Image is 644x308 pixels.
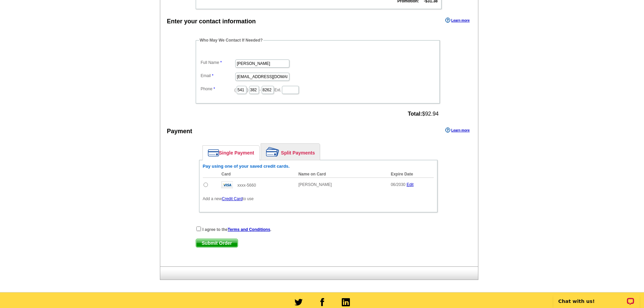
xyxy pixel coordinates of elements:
a: Learn more [445,18,470,23]
a: Split Payments [261,144,320,160]
strong: Total: [408,111,422,117]
legend: Who May We Contact If Needed? [199,37,263,43]
label: Email [201,73,235,79]
a: Credit Card [222,196,242,201]
dd: ( ) - Ext. [199,84,436,95]
div: Payment [167,127,192,136]
img: split-payment.png [266,147,279,157]
span: [PERSON_NAME] [299,182,332,187]
label: Phone [201,86,235,92]
h6: Pay using one of your saved credit cards. [203,164,434,169]
img: single-payment.png [208,149,219,157]
th: Card [218,171,295,178]
span: 06/2030 [391,182,405,187]
a: Learn more [445,127,470,133]
strong: I agree to the . [202,227,271,232]
th: Expire Date [387,171,434,178]
p: Add a new to use [203,196,434,202]
span: xxxx-5660 [237,183,256,188]
span: Submit Order [196,239,238,247]
span: $92.94 [408,111,438,117]
div: Enter your contact information [167,17,256,26]
a: Terms and Conditions [228,227,270,232]
iframe: LiveChat chat widget [549,287,644,308]
a: Single Payment [203,146,259,160]
a: Edit [407,182,414,187]
label: Full Name [201,60,235,66]
th: Name on Card [295,171,387,178]
img: visa.gif [221,181,233,188]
